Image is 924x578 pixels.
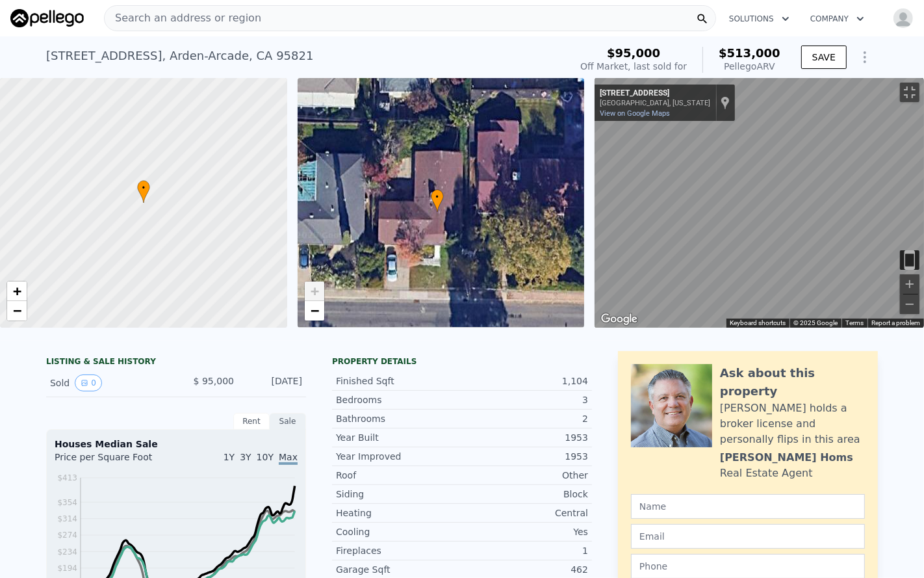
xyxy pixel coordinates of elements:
span: 1Y [224,452,235,462]
button: Zoom in [900,274,919,294]
button: Toggle motion tracking [900,250,919,270]
div: Block [462,488,588,501]
div: Price per Square Foot [55,451,176,471]
div: [PERSON_NAME] Homs [720,450,853,466]
a: View on Google Maps [600,109,670,118]
span: $513,000 [719,46,780,60]
div: Pellego ARV [719,60,780,73]
div: Year Improved [336,450,462,463]
span: + [310,283,318,299]
div: LISTING & SALE HISTORY [46,356,306,369]
img: Pellego [10,9,84,27]
div: Bedrooms [336,393,462,406]
div: Sale [270,413,306,430]
div: Central [462,506,588,519]
a: Terms (opens in new tab) [845,319,864,326]
button: Toggle fullscreen view [900,83,919,102]
span: • [137,182,150,194]
button: Keyboard shortcuts [730,319,786,328]
div: Real Estate Agent [720,466,813,481]
span: © 2025 Google [793,319,838,326]
div: Other [462,469,588,482]
button: Solutions [719,7,800,31]
tspan: $194 [57,564,77,573]
span: 10Y [257,452,274,462]
span: − [13,302,21,319]
div: [PERSON_NAME] holds a broker license and personally flips in this area [720,401,865,447]
div: 1953 [462,450,588,463]
div: Property details [332,356,592,367]
span: $ 95,000 [194,376,234,386]
div: Ask about this property [720,364,865,401]
tspan: $413 [57,473,77,482]
div: [STREET_ADDRESS] [600,88,710,99]
div: 1953 [462,431,588,444]
a: Report a problem [871,319,920,326]
div: 1,104 [462,374,588,388]
div: Year Built [336,431,462,444]
div: 2 [462,412,588,425]
img: avatar [893,8,914,29]
tspan: $234 [57,547,77,557]
div: • [137,180,150,203]
div: Street View [595,78,924,328]
a: Zoom in [7,282,27,301]
tspan: $274 [57,531,77,540]
button: Zoom out [900,295,919,314]
span: $95,000 [607,46,660,60]
button: View historical data [75,374,102,391]
a: Zoom out [7,301,27,321]
div: Cooling [336,525,462,538]
div: Yes [462,525,588,538]
div: [STREET_ADDRESS] , Arden-Arcade , CA 95821 [46,47,313,65]
span: − [310,302,318,319]
tspan: $354 [57,498,77,507]
div: 3 [462,393,588,406]
img: Google [598,311,641,328]
div: Garage Sqft [336,563,462,576]
tspan: $314 [57,514,77,523]
a: Open this area in Google Maps (opens a new window) [598,311,641,328]
input: Name [631,494,865,519]
input: Email [631,524,865,549]
div: Roof [336,469,462,482]
div: Map [595,78,924,328]
span: 3Y [240,452,251,462]
span: • [431,191,444,203]
div: Fireplaces [336,544,462,557]
span: Max [279,452,298,465]
div: • [431,189,444,212]
div: 462 [462,563,588,576]
a: Zoom out [305,301,324,321]
div: Bathrooms [336,412,462,425]
a: Zoom in [305,282,324,301]
button: SAVE [801,46,847,69]
button: Show Options [852,44,878,70]
div: Houses Median Sale [55,438,298,451]
span: Search an address or region [105,10,261,26]
div: Heating [336,506,462,519]
div: 1 [462,544,588,557]
span: + [13,283,21,299]
div: [DATE] [244,374,302,391]
button: Company [800,7,875,31]
div: Finished Sqft [336,374,462,388]
div: Off Market, last sold for [580,60,687,73]
div: Rent [233,413,270,430]
div: Siding [336,488,462,501]
a: Show location on map [721,96,730,110]
div: Sold [50,374,166,391]
div: [GEOGRAPHIC_DATA], [US_STATE] [600,99,710,107]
